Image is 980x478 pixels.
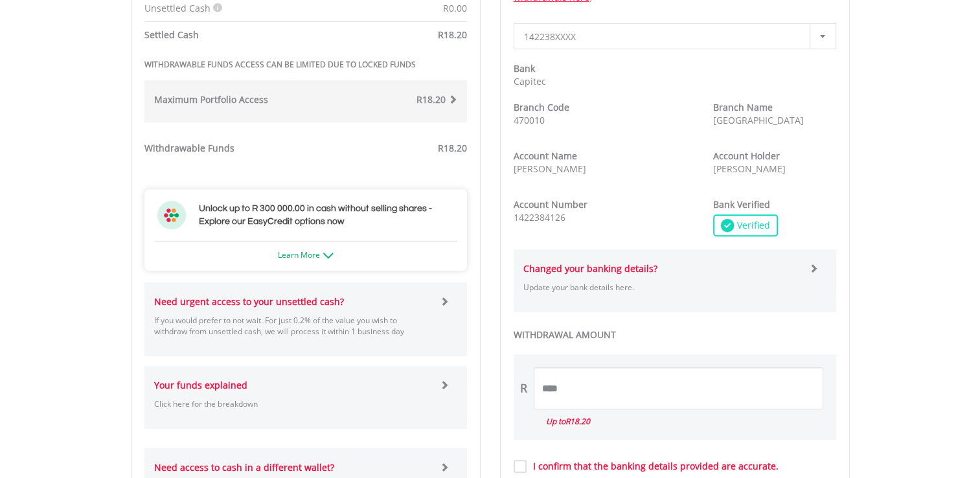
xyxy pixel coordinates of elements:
[154,93,268,106] strong: Maximum Portfolio Access
[734,219,770,232] span: Verified
[514,328,836,341] label: WITHDRAWAL AMOUNT
[514,150,577,162] strong: Account Name
[199,202,454,228] h3: Unlock up to R 300 000.00 in cash without selling shares - Explore our EasyCredit options now
[144,142,234,154] strong: Withdrawable Funds
[438,28,467,41] span: R18.20
[154,379,247,391] strong: Your funds explained
[546,416,590,427] i: Up to
[323,253,334,258] img: ec-arrow-down.png
[514,114,545,126] span: 470010
[154,398,431,409] p: Click here for the breakdown
[520,380,527,397] div: R
[713,150,780,162] strong: Account Holder
[713,101,773,113] strong: Branch Name
[157,201,186,229] img: ec-flower.svg
[523,262,657,275] strong: Changed your banking details?
[523,282,800,293] p: Update your bank details here.
[144,59,416,70] strong: WITHDRAWABLE FUNDS ACCESS CAN BE LIMITED DUE TO LOCKED FUNDS
[514,211,565,223] span: 1422384126
[278,249,334,260] a: Learn More
[443,2,467,14] span: R0.00
[565,416,590,427] span: R18.20
[524,24,806,50] span: 142238XXXX
[713,163,786,175] span: [PERSON_NAME]
[514,75,546,87] span: Capitec
[514,62,535,74] strong: Bank
[144,28,199,41] strong: Settled Cash
[514,101,569,113] strong: Branch Code
[416,93,446,106] span: R18.20
[713,114,804,126] span: [GEOGRAPHIC_DATA]
[514,163,586,175] span: [PERSON_NAME]
[154,295,344,308] strong: Need urgent access to your unsettled cash?
[154,315,431,337] p: If you would prefer to not wait. For just 0.2% of the value you wish to withdraw from unsettled c...
[514,198,587,211] strong: Account Number
[713,198,770,211] strong: Bank Verified
[154,461,334,473] strong: Need access to cash in a different wallet?
[527,460,779,473] label: I confirm that the banking details provided are accurate.
[144,2,211,14] span: Unsettled Cash
[438,142,467,154] span: R18.20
